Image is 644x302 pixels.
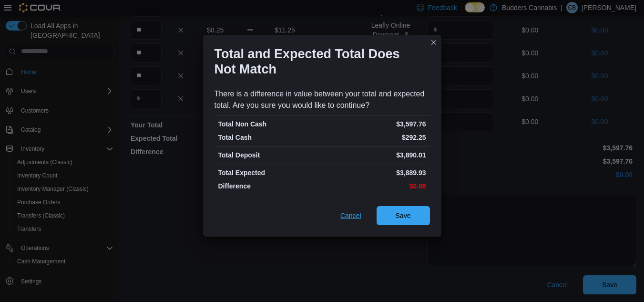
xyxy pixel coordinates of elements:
button: Closes this modal window [428,37,440,48]
p: $292.25 [324,133,426,142]
div: There is a difference in value between your total and expected total. Are you sure you would like... [215,88,430,111]
span: Save [396,211,411,220]
p: $0.08 [324,181,426,191]
span: Cancel [340,211,361,220]
p: Total Cash [218,133,320,142]
p: $3,890.01 [324,150,426,160]
p: Total Expected [218,168,320,177]
button: Cancel [337,206,365,225]
p: $3,597.76 [324,119,426,129]
p: Total Non Cash [218,119,320,129]
h1: Total and Expected Total Does Not Match [215,46,422,77]
p: Difference [218,181,320,191]
button: Save [377,206,430,225]
p: Total Deposit [218,150,320,160]
p: $3,889.93 [324,168,426,177]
